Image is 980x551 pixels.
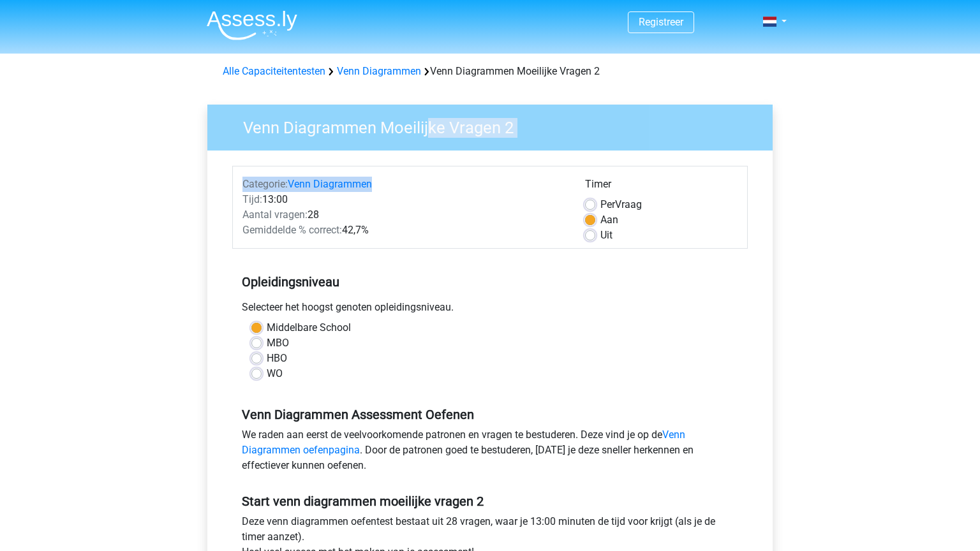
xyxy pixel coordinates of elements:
div: 13:00 [233,192,575,207]
label: WO [267,366,283,381]
span: Aantal vragen: [242,209,308,221]
div: We raden aan eerst de veelvoorkomende patronen en vragen te bestuderen. Deze vind je op de . Door... [232,427,748,478]
label: Middelbare School [267,320,351,335]
span: Tijd: [242,193,262,205]
h3: Venn Diagrammen Moeilijke Vragen 2 [228,113,763,138]
h5: Opleidingsniveau [242,269,738,295]
label: HBO [267,351,287,366]
a: Venn Diagrammen [288,178,372,190]
img: Assessly [207,10,297,40]
div: 42,7% [233,223,575,238]
label: MBO [267,335,289,351]
label: Aan [600,212,618,228]
div: Venn Diagrammen Moeilijke Vragen 2 [218,64,762,79]
a: Alle Capaciteitentesten [223,65,325,77]
a: Registreer [639,16,683,28]
span: Gemiddelde % correct: [242,224,342,236]
a: Venn Diagrammen [337,65,421,77]
label: Uit [600,228,612,243]
h5: Venn Diagrammen Assessment Oefenen [242,407,738,422]
div: Timer [585,177,738,197]
span: Categorie: [242,178,288,190]
div: 28 [233,207,575,223]
div: Selecteer het hoogst genoten opleidingsniveau. [232,300,748,320]
label: Vraag [600,197,642,212]
h5: Start venn diagrammen moeilijke vragen 2 [242,494,738,509]
span: Per [600,198,615,210]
